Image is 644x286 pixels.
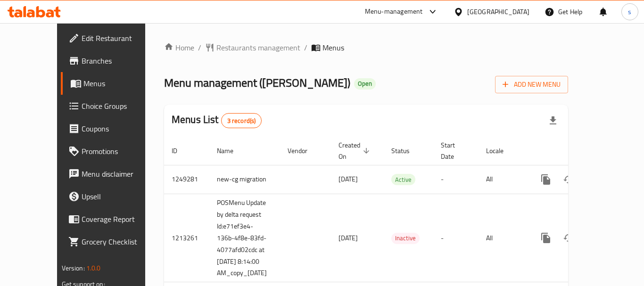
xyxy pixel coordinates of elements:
span: Version: [62,262,85,274]
button: more [535,168,557,191]
span: [DATE] [339,173,358,185]
td: new-cg migration [209,165,280,194]
th: Actions [527,137,633,165]
span: Open [354,80,376,88]
td: All [479,165,527,194]
div: Export file [542,109,564,132]
a: Promotions [61,140,165,163]
button: Add New Menu [495,76,568,93]
td: 1249281 [164,165,209,194]
span: Status [391,145,422,156]
span: Grocery Checklist [82,236,157,247]
td: - [433,194,479,282]
a: Grocery Checklist [61,230,165,253]
button: Change Status [557,168,580,191]
a: Menus [61,72,165,95]
div: Active [391,174,415,185]
h2: Menus List [172,113,262,128]
a: Coupons [61,117,165,140]
td: All [479,194,527,282]
span: ID [172,145,190,156]
span: Start Date [441,139,467,162]
a: Menu disclaimer [61,163,165,185]
span: Inactive [391,233,420,244]
span: Add New Menu [503,79,561,90]
span: Vendor [288,145,320,156]
td: 1213261 [164,194,209,282]
div: Total records count [221,113,262,128]
a: Upsell [61,185,165,208]
span: Name [217,145,246,156]
span: Menus [322,42,344,53]
nav: breadcrumb [164,42,568,53]
span: Locale [486,145,516,156]
div: [GEOGRAPHIC_DATA] [467,7,529,17]
div: Menu-management [365,6,423,17]
span: Restaurants management [216,42,300,53]
td: POSMenu Update by delta request Id:e71ef3e4-136b-4f8e-83fd-4077afd02cdc at [DATE] 8:14:00 AM_copy... [209,194,280,282]
span: Created On [339,139,372,162]
a: Branches [61,49,165,72]
div: Open [354,78,376,90]
span: [DATE] [339,232,358,244]
span: Promotions [82,146,157,157]
button: more [535,227,557,249]
span: Choice Groups [82,100,157,112]
span: Menu disclaimer [82,168,157,180]
a: Home [164,42,194,53]
li: / [304,42,307,53]
span: Menu management ( [PERSON_NAME] ) [164,72,350,93]
span: 3 record(s) [222,116,262,125]
span: s [628,7,631,17]
span: Upsell [82,191,157,202]
li: / [198,42,201,53]
a: Edit Restaurant [61,27,165,49]
a: Choice Groups [61,95,165,117]
span: Edit Restaurant [82,33,157,44]
td: - [433,165,479,194]
span: Menus [83,78,157,89]
span: 1.0.0 [86,262,101,274]
span: Coverage Report [82,213,157,225]
button: Change Status [557,227,580,249]
a: Coverage Report [61,208,165,230]
a: Restaurants management [205,42,300,53]
span: Active [391,174,415,185]
div: Inactive [391,233,420,244]
span: Branches [82,55,157,66]
span: Coupons [82,123,157,134]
